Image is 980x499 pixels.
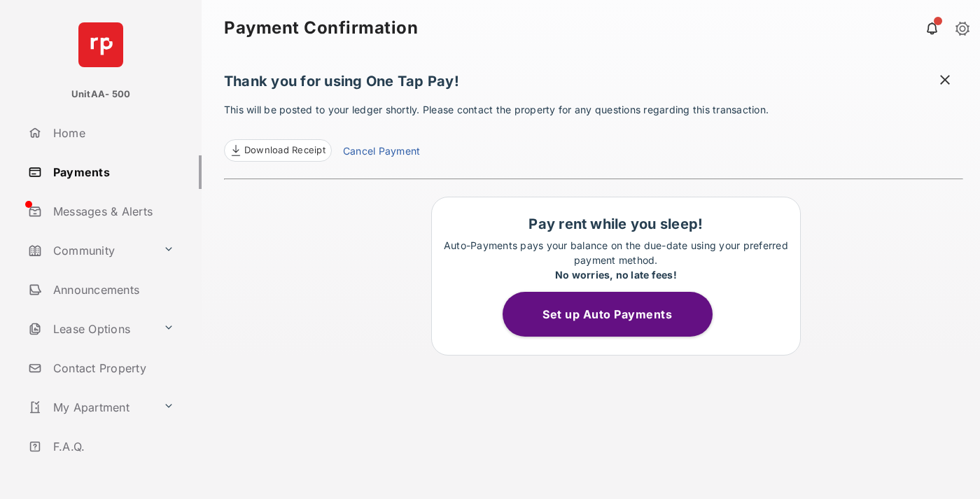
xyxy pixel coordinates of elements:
h1: Thank you for using One Tap Pay! [224,73,963,97]
a: Download Receipt [224,139,332,162]
a: Contact Property [22,351,202,385]
div: No worries, no late fees! [439,267,793,282]
a: Messages & Alerts [22,195,202,228]
span: Download Receipt [244,143,325,157]
a: Set up Auto Payments [503,307,729,321]
h1: Pay rent while you sleep! [439,216,793,232]
p: This will be posted to your ledger shortly. Please contact the property for any questions regardi... [224,102,963,162]
a: Community [22,234,157,267]
p: Auto-Payments pays your balance on the due-date using your preferred payment method. [439,238,793,282]
a: Cancel Payment [343,143,420,162]
a: Payments [22,155,202,189]
img: svg+xml;base64,PHN2ZyB4bWxucz0iaHR0cDovL3d3dy53My5vcmcvMjAwMC9zdmciIHdpZHRoPSI2NCIgaGVpZ2h0PSI2NC... [78,22,123,67]
a: F.A.Q. [22,430,202,463]
a: My Apartment [22,391,157,424]
a: Lease Options [22,312,157,346]
strong: Payment Confirmation [224,20,418,36]
button: Set up Auto Payments [503,292,713,337]
a: Announcements [22,273,202,307]
a: Home [22,116,202,150]
p: UnitAA- 500 [71,87,131,101]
